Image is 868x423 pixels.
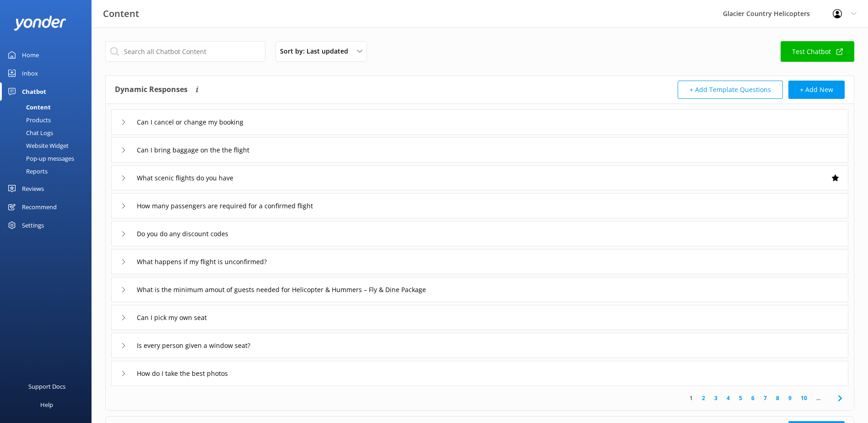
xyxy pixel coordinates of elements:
[747,394,759,402] a: 6
[40,396,53,414] div: Help
[5,152,92,165] a: Pop-up messages
[5,101,92,114] a: Content
[784,394,796,402] a: 9
[5,139,92,152] a: Website Widget
[103,6,139,21] h3: Content
[734,394,747,402] a: 5
[22,82,46,101] div: Chatbot
[105,41,265,62] input: Search all Chatbot Content
[28,377,65,396] div: Support Docs
[22,216,44,234] div: Settings
[22,46,39,64] div: Home
[5,114,92,126] a: Products
[280,46,354,56] span: Sort by: Last updated
[710,394,722,402] a: 3
[5,101,51,114] div: Content
[5,139,69,152] div: Website Widget
[781,41,854,62] a: Test Chatbot
[722,394,734,402] a: 4
[771,394,784,402] a: 8
[22,179,44,198] div: Reviews
[685,394,697,402] a: 1
[22,64,38,82] div: Inbox
[812,394,825,402] span: ...
[5,126,92,139] a: Chat Logs
[14,16,66,31] img: yonder-white-logo.png
[788,81,845,99] button: + Add New
[5,165,92,178] a: Reports
[22,198,57,216] div: Recommend
[697,394,710,402] a: 2
[759,394,771,402] a: 7
[5,152,74,165] div: Pop-up messages
[5,165,48,178] div: Reports
[796,394,812,402] a: 10
[5,114,51,126] div: Products
[5,126,53,139] div: Chat Logs
[678,81,783,99] button: + Add Template Questions
[115,81,188,99] h4: Dynamic Responses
